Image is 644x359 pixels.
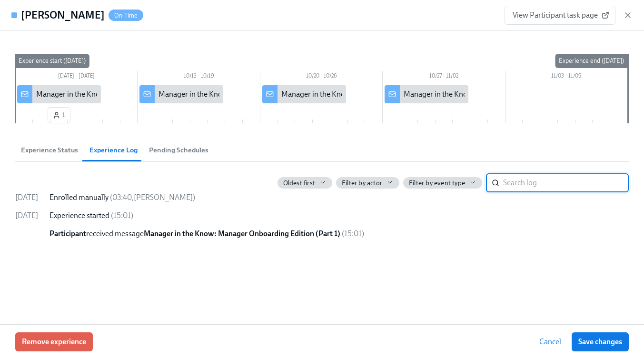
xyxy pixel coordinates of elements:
[277,177,332,189] button: Oldest first
[533,332,568,351] button: Cancel
[15,211,38,220] span: [DATE]
[539,337,561,347] span: Cancel
[15,193,38,202] span: [DATE]
[149,145,208,156] span: Pending Schedules
[572,332,629,351] button: Save changes
[111,211,133,220] span: ( 15:01 )
[50,229,340,238] span: received message
[21,8,105,22] h4: [PERSON_NAME]
[50,229,86,238] strong: Participant
[281,89,475,100] div: Manager in the Know: Manager Onboarding Edition (Part 3)
[50,210,629,221] div: Experience started
[336,177,399,189] button: Filter by actor
[109,12,143,19] span: On Time
[159,89,352,100] div: Manager in the Know: Manager Onboarding Edition (Part 2)
[409,179,465,188] span: Filter by event type
[22,337,86,347] span: Remove experience
[342,229,364,238] span: ( 15:01 )
[48,107,70,123] button: 1
[513,10,607,20] span: View Participant task page
[505,71,628,83] div: 11/03 – 11/09
[283,179,315,188] span: Oldest first
[555,54,628,68] div: Experience end ([DATE])
[89,145,138,156] span: Experience Log
[15,71,138,83] div: [DATE] – [DATE]
[50,192,629,203] div: Enrolled manually
[110,193,195,202] span: ( 03:40 , [PERSON_NAME] )
[578,337,622,347] span: Save changes
[503,173,629,192] input: Search log
[138,71,260,83] div: 10/13 – 10/19
[505,6,615,25] a: View Participant task page
[15,54,89,68] div: Experience start ([DATE])
[383,71,505,83] div: 10/27 – 11/02
[21,145,78,156] span: Experience Status
[36,89,229,100] div: Manager in the Know: Manager Onboarding Edition (Part 1)
[53,110,65,120] span: 1
[144,229,340,238] strong: Manager in the Know: Manager Onboarding Edition (Part 1)
[403,177,482,189] button: Filter by event type
[404,89,598,100] div: Manager in the Know: Manager Onboarding Edition (Part 4)
[15,332,93,351] button: Remove experience
[260,71,383,83] div: 10/20 – 10/26
[342,179,382,188] span: Filter by actor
